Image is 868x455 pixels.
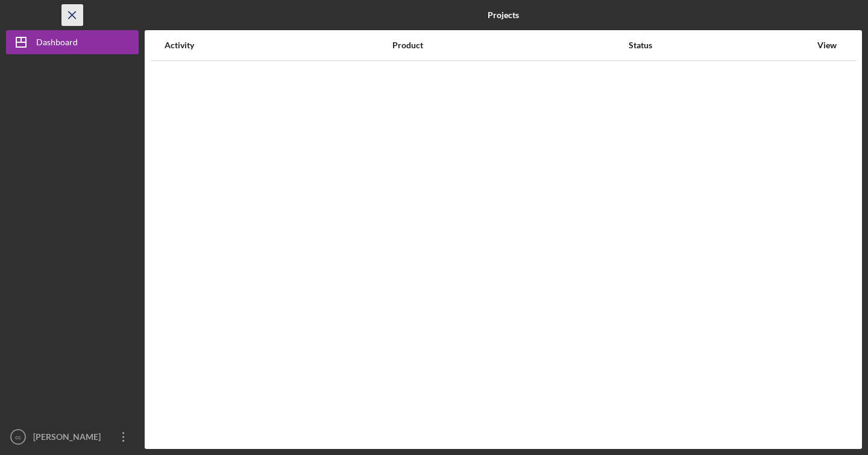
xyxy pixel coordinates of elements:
button: cc[PERSON_NAME] [6,425,139,449]
b: Projects [488,10,519,20]
button: Dashboard [6,30,139,54]
text: cc [15,434,21,441]
div: Product [392,40,628,50]
div: [PERSON_NAME] [30,425,108,452]
div: Dashboard [36,30,78,57]
div: Activity [165,40,391,50]
div: Status [629,40,811,50]
div: View [812,40,842,50]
